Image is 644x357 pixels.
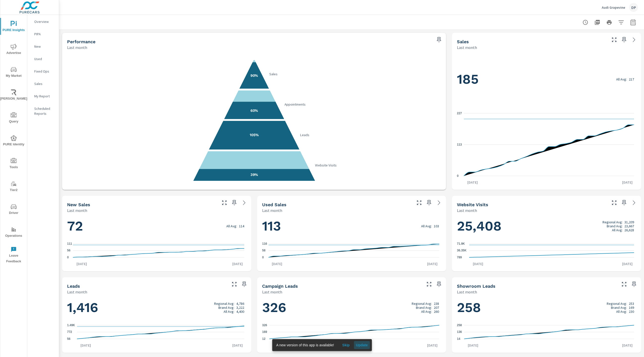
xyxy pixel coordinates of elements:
[624,228,634,232] p: 26,628
[425,199,433,207] span: Save this to your personalized report
[224,310,234,314] p: All Avg:
[424,343,441,348] p: [DATE]
[262,202,286,207] h5: Used Sales
[435,36,443,44] span: Save this to your personalized report
[218,306,234,310] p: Brand Avg:
[457,71,636,88] h1: 185
[611,306,627,310] p: Brand Avg:
[262,207,282,213] p: Last month
[34,44,55,49] p: New
[262,256,264,259] text: 0
[457,330,462,334] text: 136
[629,302,634,306] p: 253
[27,80,59,87] div: Sales
[250,108,258,113] text: 60%
[67,323,75,327] text: 1.49K
[457,242,465,245] text: 71.9K
[67,283,80,289] h5: Leads
[249,133,259,137] text: 105%
[610,199,618,207] button: Make Fullscreen
[230,280,238,288] button: Make Fullscreen
[416,306,432,310] p: Brand Avg:
[67,330,72,334] text: 772
[629,306,634,310] p: 169
[434,224,439,228] p: 103
[239,224,244,228] p: 114
[284,102,306,107] text: Appointments
[2,89,26,102] span: [PERSON_NAME]
[67,207,87,213] p: Last month
[34,94,55,99] p: My Report
[457,44,477,50] p: Last month
[592,17,602,27] button: "Export Report to PDF"
[629,77,634,81] p: 217
[27,55,59,63] div: Used
[604,17,614,27] button: Print Report
[34,81,55,86] p: Sales
[34,69,55,74] p: Fixed Ops
[34,32,55,37] p: PIPA
[27,105,59,117] div: Scheduled Reports
[620,36,628,44] span: Save this to your personalized report
[262,299,441,316] h1: 326
[262,323,267,327] text: 326
[2,44,26,56] span: Advertise
[602,5,625,10] p: Audi Grapevine
[2,112,26,124] span: Query
[619,343,636,348] p: [DATE]
[612,228,623,232] p: All Avg:
[457,283,495,289] h5: Showroom Leads
[607,224,623,228] p: Brand Avg:
[356,343,368,347] span: Update
[629,3,638,12] div: DP
[262,249,266,252] text: 58
[315,163,337,167] text: Website Visits
[457,337,460,341] text: 14
[457,112,462,115] text: 227
[629,310,634,314] p: 230
[434,306,439,310] p: 207
[276,343,334,347] span: A new version of this app is available!
[338,341,354,349] button: Skip
[457,218,636,235] h1: 25,408
[240,199,248,207] a: See more details in report
[229,261,246,266] p: [DATE]
[214,302,234,306] p: Regional Avg:
[250,172,258,177] text: 39%
[236,306,244,310] p: 3,222
[421,224,432,228] p: All Avg:
[250,73,258,78] text: 90%
[262,242,267,245] text: 116
[457,207,477,213] p: Last month
[607,302,627,306] p: Regional Avg:
[610,36,618,44] button: Make Fullscreen
[67,289,87,295] p: Last month
[27,18,59,25] div: Overview
[300,133,309,137] text: Leads
[67,44,87,50] p: Last month
[27,30,59,38] div: PIPA
[457,39,469,44] h5: Sales
[412,302,432,306] p: Regional Avg:
[262,283,298,289] h5: Campaign Leads
[2,67,26,79] span: My Market
[424,261,441,266] p: [DATE]
[415,199,423,207] button: Make Fullscreen
[226,224,237,228] p: All Avg:
[457,323,462,327] text: 258
[220,199,228,207] button: Make Fullscreen
[340,343,352,347] span: Skip
[262,218,441,235] h1: 113
[77,343,94,348] p: [DATE]
[616,310,627,314] p: All Avg:
[262,289,282,295] p: Last month
[457,299,636,316] h1: 258
[2,181,26,193] span: Tier2
[236,310,244,314] p: 4,400
[457,289,477,295] p: Last month
[619,261,636,266] p: [DATE]
[619,180,636,185] p: [DATE]
[2,227,26,239] span: Operations
[268,261,286,266] p: [DATE]
[236,302,244,306] p: 4,786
